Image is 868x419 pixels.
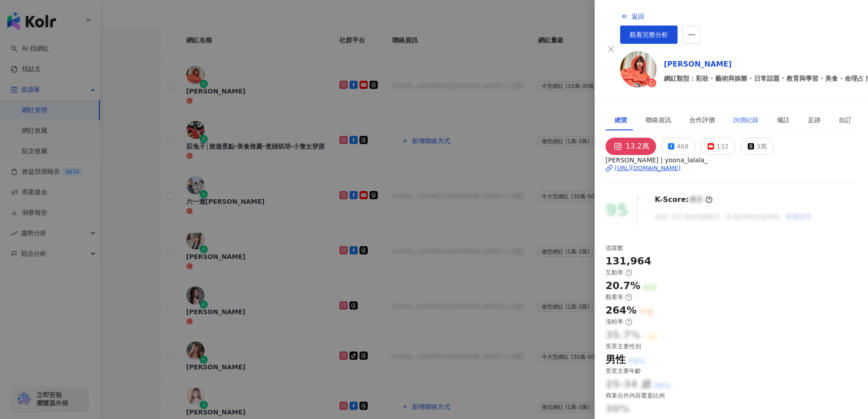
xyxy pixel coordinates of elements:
button: 132 [700,138,736,155]
div: 131,964 [606,254,651,269]
div: 20.7% [606,279,640,293]
button: 返回 [620,7,645,26]
div: K-Score : [655,195,713,205]
div: 足跡 [808,115,821,125]
div: 總覽 [615,115,627,125]
span: 返回 [632,13,644,20]
img: KOL Avatar [620,51,657,88]
div: 互動率 [606,269,632,277]
span: close [607,46,615,53]
button: 3萬 [740,138,774,155]
div: 男性 [606,353,626,367]
div: 合作評價 [689,115,715,125]
button: 468 [661,138,696,155]
span: [PERSON_NAME] | yoona_lalala_ [606,155,857,165]
div: 受眾主要性別 [606,342,641,351]
div: 自訂 [839,115,852,125]
div: 商業合作內容覆蓋比例 [606,392,665,400]
span: 觀看完整分析 [630,31,668,38]
a: KOL Avatar [620,51,657,91]
div: 13.2萬 [626,140,649,153]
div: 468 [677,140,689,153]
div: 受眾主要年齡 [606,367,641,375]
button: 13.2萬 [606,138,656,155]
div: 聯絡資訊 [646,115,671,125]
div: 264% [606,304,637,318]
div: 觀看率 [606,293,632,301]
div: 備註 [777,115,790,125]
a: [URL][DOMAIN_NAME] [606,164,857,172]
div: 追蹤數 [606,244,623,252]
div: 3萬 [756,140,767,153]
button: Close [606,44,616,55]
div: 漲粉率 [606,318,632,326]
div: 132 [716,140,729,153]
a: 觀看完整分析 [620,26,678,44]
div: [URL][DOMAIN_NAME] [615,164,681,172]
div: 詢價紀錄 [733,115,759,125]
